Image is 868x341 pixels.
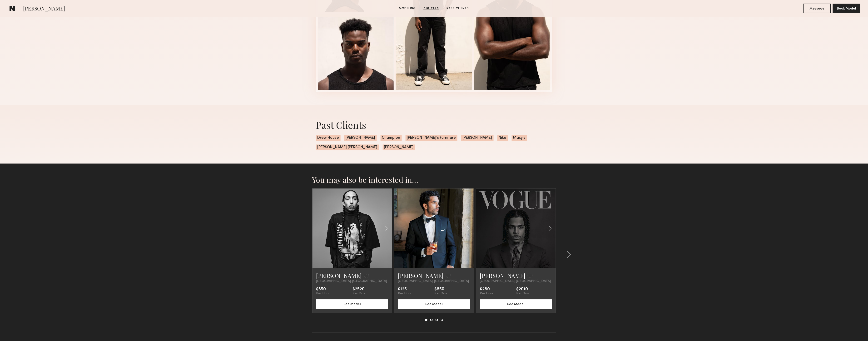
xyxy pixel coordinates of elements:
span: Nike [497,135,508,141]
div: $2010 [516,287,529,292]
div: Per Day [353,292,365,296]
div: Per Hour [398,292,412,296]
div: Per Day [516,292,529,296]
div: $350 [316,287,330,292]
a: Past Clients [445,6,471,11]
button: See Model [480,299,552,309]
span: Macy’s [512,135,527,141]
div: $850 [435,287,447,292]
h2: You may also be interested in… [312,175,556,184]
span: [PERSON_NAME] [23,5,65,13]
span: [PERSON_NAME] [383,144,415,150]
span: [GEOGRAPHIC_DATA], [GEOGRAPHIC_DATA] [316,279,387,283]
a: Digitals [422,6,441,11]
span: [PERSON_NAME] [PERSON_NAME] [316,144,379,150]
button: Book Model [833,4,860,13]
a: [PERSON_NAME] [316,272,362,279]
div: Per Hour [480,292,494,296]
span: [PERSON_NAME] [344,135,377,141]
div: $280 [480,287,494,292]
span: Drew House [316,135,341,141]
span: [GEOGRAPHIC_DATA], [GEOGRAPHIC_DATA] [480,279,551,283]
button: Message [803,4,831,13]
span: [GEOGRAPHIC_DATA], [GEOGRAPHIC_DATA] [398,279,469,283]
a: [PERSON_NAME] [398,272,444,279]
a: Book Model [833,6,860,10]
a: See Model [316,302,388,306]
div: $2520 [353,287,365,292]
a: [PERSON_NAME] [480,272,526,279]
span: [PERSON_NAME] [461,135,494,141]
a: See Model [398,302,470,306]
div: Past Clients [316,119,552,131]
a: See Model [480,302,552,306]
div: Per Hour [316,292,330,296]
div: $125 [398,287,412,292]
a: Modeling [397,6,418,11]
div: Per Day [435,292,447,296]
span: Champion [381,135,402,141]
button: See Model [316,299,388,309]
button: See Model [398,299,470,309]
span: [PERSON_NAME]’s Furniture [406,135,457,141]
